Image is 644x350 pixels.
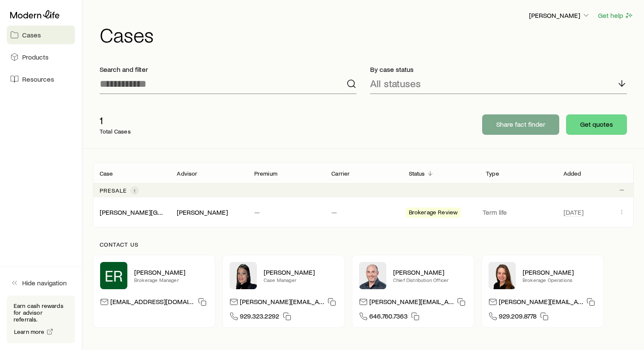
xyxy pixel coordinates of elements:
span: Learn more [14,329,45,335]
p: Advisor [177,170,197,177]
img: Elana Hasten [230,262,257,289]
span: Brokerage Review [409,209,458,218]
span: Hide navigation [22,279,67,287]
p: [PERSON_NAME] [529,11,590,20]
p: [PERSON_NAME] [134,268,208,276]
p: Type [486,170,499,177]
button: Get help [598,11,634,20]
p: Brokerage Manager [134,276,208,283]
span: 1 [134,187,135,194]
span: Cases [22,31,41,39]
h1: Cases [100,24,634,45]
p: Contact us [100,241,627,248]
div: [PERSON_NAME][GEOGRAPHIC_DATA] +1 [100,208,163,217]
p: Chief Distribution Officer [393,276,467,283]
span: 646.760.7363 [369,312,408,323]
a: Resources [7,70,75,88]
p: Brokerage Operations [523,276,597,283]
p: — [331,208,395,216]
p: 1 [100,114,131,126]
span: Resources [22,75,54,83]
span: [DATE] [563,208,584,216]
p: Case Manager [264,276,338,283]
span: 929.209.8778 [499,312,537,323]
p: [PERSON_NAME] [393,268,467,276]
p: Earn cash rewards for advisor referrals. [14,302,68,323]
a: [PERSON_NAME][GEOGRAPHIC_DATA] +1 [100,208,222,216]
p: Added [563,170,581,177]
p: — [254,208,318,216]
a: Products [7,48,75,66]
p: Presale [100,187,127,194]
p: [PERSON_NAME][EMAIL_ADDRESS][DOMAIN_NAME] [369,297,454,309]
p: [PERSON_NAME][EMAIL_ADDRESS][DOMAIN_NAME] [499,297,583,309]
p: [PERSON_NAME] [523,268,597,276]
p: Share fact finder [496,120,545,128]
p: Term life [483,208,553,216]
p: [EMAIL_ADDRESS][DOMAIN_NAME] [110,297,195,309]
p: Premium [254,170,277,177]
p: Search and filter [100,65,356,74]
p: Status [409,170,425,177]
div: Earn cash rewards for advisor referrals.Learn more [7,296,75,343]
img: Dan Pierson [359,262,386,289]
img: Ellen Wall [489,262,516,289]
span: ER [105,267,123,284]
div: Client cases [93,162,634,228]
p: Case [100,170,113,177]
p: Total Cases [100,128,131,135]
p: All statuses [370,77,421,89]
p: By case status [370,65,627,74]
div: [PERSON_NAME] [177,208,228,217]
button: [PERSON_NAME] [529,11,591,21]
p: Carrier [331,170,350,177]
button: Share fact finder [482,114,559,135]
a: Cases [7,26,75,44]
p: [PERSON_NAME][EMAIL_ADDRESS][DOMAIN_NAME] [240,297,324,309]
p: [PERSON_NAME] [264,268,338,276]
button: Get quotes [566,114,627,135]
span: Products [22,53,49,61]
span: 929.323.2292 [240,312,279,323]
button: Hide navigation [7,273,75,292]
